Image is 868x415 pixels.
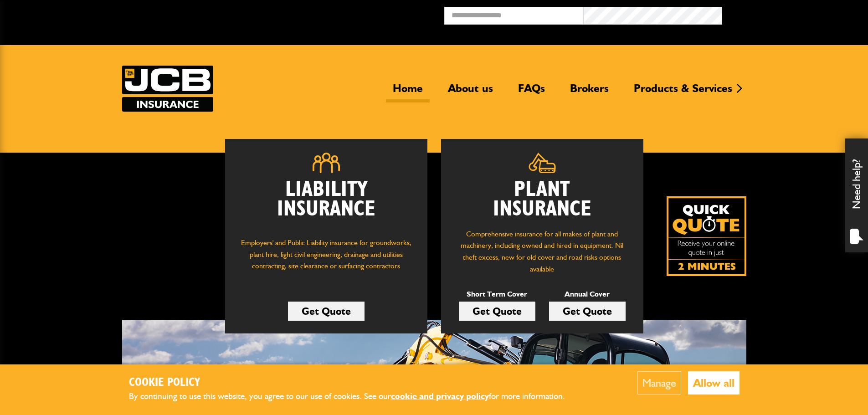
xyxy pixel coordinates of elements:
p: Short Term Cover [459,288,535,300]
p: Comprehensive insurance for all makes of plant and machinery, including owned and hired in equipm... [455,228,630,275]
a: Get Quote [288,302,365,321]
a: FAQs [511,82,552,102]
a: Get your insurance quote isn just 2-minutes [667,196,746,276]
button: Allow all [688,371,740,395]
p: Annual Cover [549,288,626,300]
a: Get Quote [549,302,626,321]
a: cookie and privacy policy [391,391,489,401]
button: Broker Login [722,7,861,21]
div: Need help? [845,138,868,252]
p: By continuing to use this website, you agree to our use of cookies. See our for more information. [129,389,580,404]
a: Get Quote [459,302,535,321]
h2: Cookie Policy [129,376,580,390]
h2: Plant Insurance [455,180,630,219]
a: Products & Services [627,82,739,102]
a: Home [386,82,430,102]
p: Employers' and Public Liability insurance for groundworks, plant hire, light civil engineering, d... [239,237,414,281]
a: JCB Insurance Services [122,66,213,112]
a: Brokers [563,82,616,102]
a: About us [441,82,500,102]
img: Quick Quote [667,196,746,276]
h2: Liability Insurance [239,180,414,228]
button: Manage [637,371,681,395]
img: JCB Insurance Services logo [122,66,213,112]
